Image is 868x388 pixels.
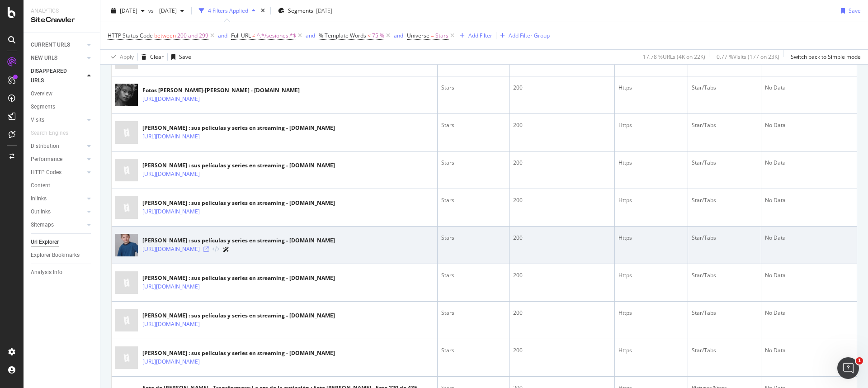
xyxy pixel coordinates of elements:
div: Stars [441,84,505,92]
div: CURRENT URLS [31,40,70,50]
a: Search Engines [31,128,77,138]
div: Add Filter [468,32,492,39]
a: Content [31,181,94,190]
a: [URL][DOMAIN_NAME] [142,357,200,366]
button: and [394,31,403,40]
span: 2025 Aug. 5th [120,7,137,14]
div: [PERSON_NAME] : sus películas y series en streaming - [DOMAIN_NAME] [142,124,335,132]
span: Stars [435,29,448,42]
div: 17.78 % URLs ( 4K on 22K ) [643,53,705,61]
div: Performance [31,155,62,164]
div: 200 [513,121,611,129]
div: Https [618,84,684,92]
div: No Data [765,309,853,317]
a: Distribution [31,142,85,151]
div: 200 [513,159,611,167]
span: 200 and 299 [177,29,208,42]
img: main image [115,305,138,336]
div: and [306,32,315,39]
div: [PERSON_NAME] : sus películas y series en streaming - [DOMAIN_NAME] [142,199,335,207]
button: [DATE] [108,4,148,18]
div: Https [618,196,684,204]
div: [PERSON_NAME] : sus películas y series en streaming - [DOMAIN_NAME] [142,161,335,170]
div: No Data [765,271,853,279]
div: 200 [513,346,611,355]
a: Sitemaps [31,220,85,230]
span: 2025 Jul. 1st [156,7,177,14]
button: and [218,31,227,40]
div: Add Filter Group [509,32,550,39]
a: NEW URLS [31,53,85,63]
span: HTTP Status Code [108,32,153,39]
div: Fotos [PERSON_NAME]-[PERSON_NAME] - [DOMAIN_NAME] [142,86,300,95]
span: ^.*/sesiones.*$ [257,29,296,42]
div: Stars [441,121,505,129]
div: NEW URLS [31,53,57,63]
span: 1 [856,357,863,364]
div: 200 [513,309,611,317]
div: Https [618,159,684,167]
span: ≠ [252,32,255,39]
div: Https [618,121,684,129]
button: and [306,31,315,40]
a: [URL][DOMAIN_NAME] [142,207,200,216]
div: No Data [765,159,853,167]
a: [URL][DOMAIN_NAME] [142,170,200,179]
span: % Template Words [319,32,366,39]
div: Outlinks [31,207,51,217]
div: 200 [513,84,611,92]
div: Distribution [31,142,59,151]
div: and [218,32,227,39]
div: Stars [441,271,505,279]
div: Inlinks [31,194,47,203]
a: [URL][DOMAIN_NAME] [142,320,200,329]
div: Https [618,271,684,279]
div: Star/Tabs [692,159,758,167]
a: Overview [31,89,94,99]
div: HTTP Codes [31,168,61,177]
button: Switch back to Simple mode [787,50,861,64]
div: Content [31,181,50,190]
img: main image [115,80,138,110]
button: View HTML Source [212,246,219,253]
div: Apply [120,53,134,61]
div: 200 [513,234,611,242]
div: 0.77 % Visits ( 177 on 23K ) [717,53,779,61]
div: Stars [441,196,505,204]
div: [PERSON_NAME] : sus películas y series en streaming - [DOMAIN_NAME] [142,237,335,245]
div: Https [618,234,684,242]
div: Overview [31,89,52,99]
span: = [431,32,434,39]
a: Segments [31,102,94,112]
a: [URL][DOMAIN_NAME] [142,132,200,141]
div: 4 Filters Applied [208,7,248,14]
div: Stars [441,159,505,167]
div: Https [618,346,684,355]
div: Stars [441,309,505,317]
button: Save [837,4,861,18]
div: Save [849,7,861,14]
div: 200 [513,196,611,204]
div: No Data [765,121,853,129]
div: 200 [513,271,611,279]
div: Stars [441,234,505,242]
a: Explorer Bookmarks [31,251,94,260]
img: main image [115,343,138,373]
div: No Data [765,346,853,355]
span: between [154,32,176,39]
a: CURRENT URLS [31,40,85,50]
div: Star/Tabs [692,346,758,355]
img: main image [115,155,138,185]
iframe: Intercom live chat [837,357,859,379]
div: Visits [31,115,44,125]
button: 4 Filters Applied [195,4,259,18]
a: [URL][DOMAIN_NAME] [142,282,200,291]
a: AI Url Details [223,245,229,254]
a: HTTP Codes [31,168,85,177]
div: No Data [765,84,853,92]
a: [URL][DOMAIN_NAME] [142,95,200,104]
div: Https [618,309,684,317]
button: Clear [138,50,164,64]
div: Star/Tabs [692,84,758,92]
a: Inlinks [31,194,85,203]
